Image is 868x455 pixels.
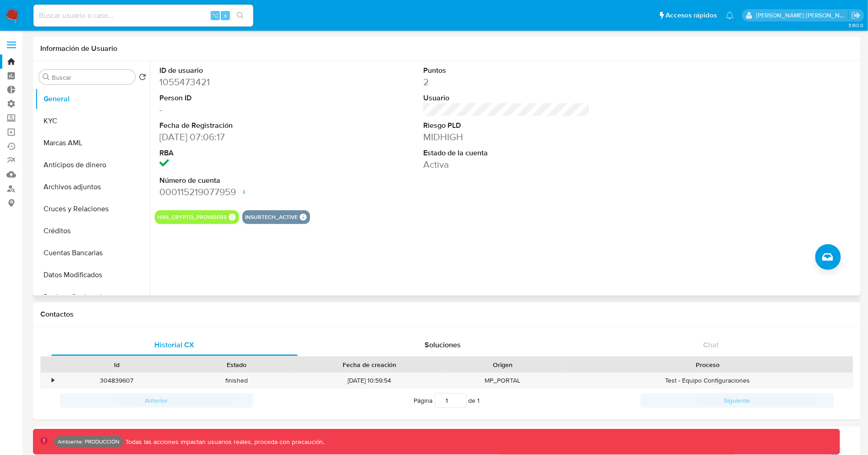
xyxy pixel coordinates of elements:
[159,186,326,198] dd: 000115219077959
[212,11,218,20] span: ⌥
[183,360,289,369] div: Estado
[562,373,853,388] div: Test - Equipo Configuraciones
[159,66,326,76] dt: ID de usuario
[35,264,150,286] button: Datos Modificados
[52,376,54,385] div: •
[425,340,461,350] span: Soluciones
[35,132,150,154] button: Marcas AML
[443,373,562,388] div: MP_PORTAL
[35,220,150,242] button: Créditos
[33,10,253,22] input: Buscar usuario o caso...
[123,438,325,446] p: Todas las acciones impactan usuarios reales, proceda con precaución.
[640,393,834,408] button: Siguiente
[35,88,150,110] button: General
[296,373,443,388] div: [DATE] 10:59:54
[756,11,849,20] p: mauro.ibarra@mercadolibre.com
[569,360,846,369] div: Proceso
[423,121,590,131] dt: Riesgo PLD
[423,158,590,171] dd: Activa
[159,76,326,88] dd: 1055473421
[423,66,590,76] dt: Puntos
[303,360,437,369] div: Fecha de creación
[35,286,150,308] button: Devices Geolocation
[726,11,734,19] a: Notificaciones
[852,11,861,20] a: Salir
[159,103,326,116] dd: -
[35,198,150,220] button: Cruces y Relaciones
[159,131,326,143] dd: [DATE] 07:06:17
[478,396,480,405] span: 1
[449,360,556,369] div: Origen
[423,93,590,103] dt: Usuario
[35,110,150,132] button: KYC
[60,393,253,408] button: Anterior
[159,175,326,186] dt: Número de cuenta
[414,393,480,408] span: Página de
[52,73,131,82] input: Buscar
[154,340,194,350] span: Historial CX
[40,310,853,319] h1: Contactos
[40,44,117,53] h1: Información de Usuario
[666,11,717,20] span: Accesos rápidos
[159,93,326,103] dt: Person ID
[423,76,590,88] dd: 2
[423,131,590,143] dd: MIDHIGH
[224,11,227,20] span: s
[703,340,719,350] span: Chat
[35,242,150,264] button: Cuentas Bancarias
[35,176,150,198] button: Archivos adjuntos
[139,73,146,83] button: Volver al orden por defecto
[57,373,176,388] div: 304839607
[159,148,326,158] dt: RBA
[159,121,326,131] dt: Fecha de Registración
[35,154,150,176] button: Anticipos de dinero
[423,148,590,158] dt: Estado de la cuenta
[43,73,50,81] button: Buscar
[176,373,296,388] div: finished
[63,360,170,369] div: Id
[231,9,250,22] button: search-icon
[58,440,120,444] p: Ambiente: PRODUCCIÓN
